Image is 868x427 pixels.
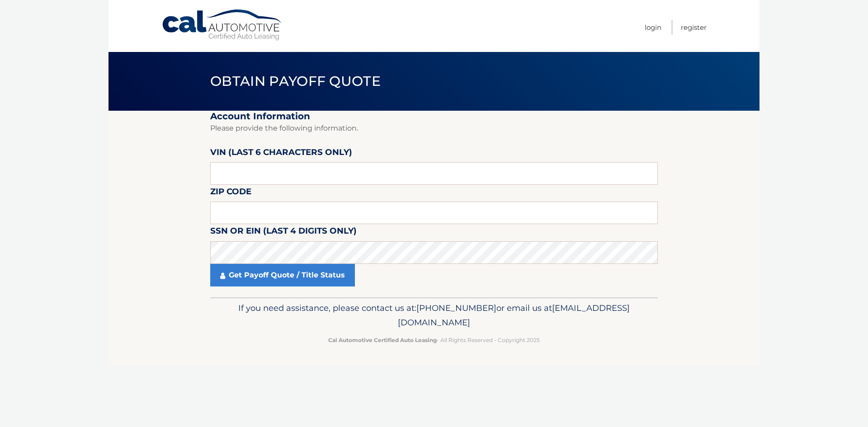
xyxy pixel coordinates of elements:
span: Obtain Payoff Quote [210,73,381,89]
span: [PHONE_NUMBER] [416,303,496,313]
p: If you need assistance, please contact us at: or email us at [216,301,652,330]
label: SSN or EIN (last 4 digits only) [210,224,357,241]
a: Get Payoff Quote / Title Status [210,264,355,286]
h2: Account Information [210,111,658,122]
p: Please provide the following information. [210,122,658,135]
label: Zip Code [210,185,251,202]
label: VIN (last 6 characters only) [210,145,352,162]
a: Login [645,20,661,35]
strong: Cal Automotive Certified Auto Leasing [328,337,437,343]
p: - All Rights Reserved - Copyright 2025 [216,335,652,345]
a: Register [681,20,707,35]
a: Cal Automotive [161,9,283,41]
